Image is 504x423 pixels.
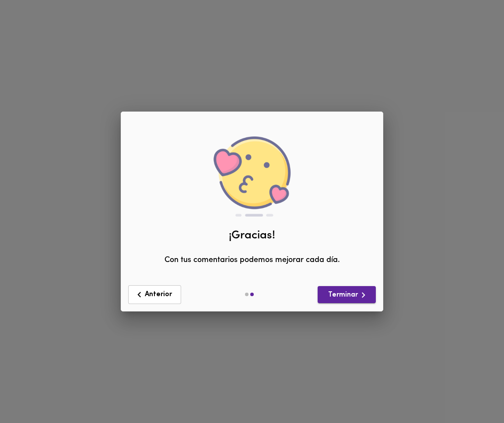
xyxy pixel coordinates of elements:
span: Terminar [325,290,369,301]
button: Terminar [318,286,376,303]
button: Anterior [128,285,181,304]
div: ¡Gracias! [128,228,376,244]
div: Con tus comentarios podemos mejorar cada día. [128,114,376,266]
iframe: Messagebird Livechat Widget [453,372,495,414]
img: love.png [213,137,291,217]
span: Anterior [134,289,175,300]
